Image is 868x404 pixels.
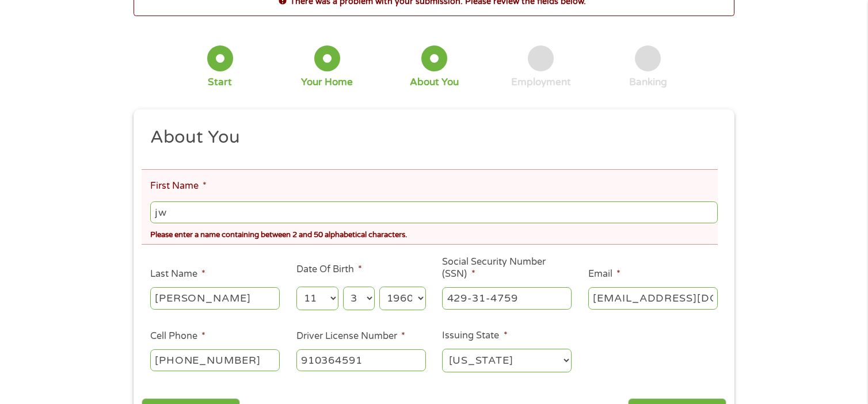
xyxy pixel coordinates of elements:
div: Employment [511,76,571,89]
input: John [150,201,718,223]
label: First Name [150,180,207,192]
div: Please enter a name containing between 2 and 50 alphabetical characters. [150,226,718,241]
label: Email [588,268,620,280]
input: john@gmail.com [588,287,718,309]
label: Driver License Number [296,330,405,342]
label: Last Name [150,268,205,280]
div: Your Home [301,76,353,89]
input: Smith [150,287,280,309]
label: Cell Phone [150,330,205,342]
div: Banking [629,76,667,89]
input: (541) 754-3010 [150,349,280,371]
div: Start [208,76,232,89]
label: Issuing State [442,330,507,342]
label: Social Security Number (SSN) [442,256,572,280]
label: Date Of Birth [296,264,362,276]
div: About You [410,76,459,89]
input: 078-05-1120 [442,287,572,309]
h2: About You [150,126,710,149]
